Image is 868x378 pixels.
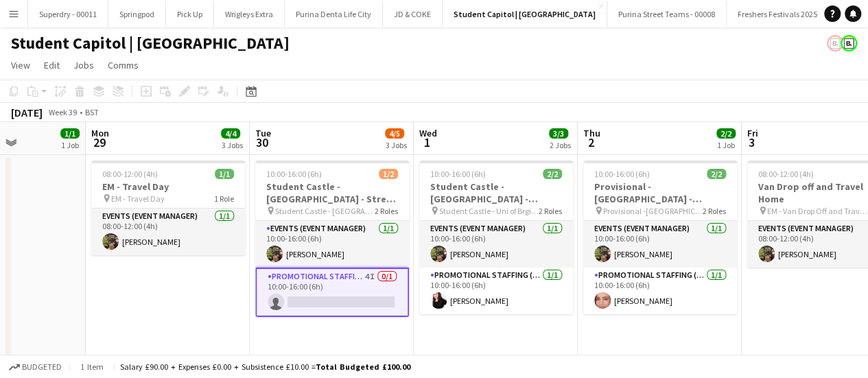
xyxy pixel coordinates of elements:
[745,134,758,150] span: 3
[255,221,409,268] app-card-role: Events (Event Manager)1/110:00-16:00 (6h)[PERSON_NAME]
[215,169,234,179] span: 1/1
[85,107,99,117] div: BST
[89,134,109,150] span: 29
[316,362,410,372] span: Total Budgeted £100.00
[222,140,243,150] div: 3 Jobs
[102,56,144,74] a: Comms
[419,180,573,205] h3: Student Castle - [GEOGRAPHIC_DATA] - Freshers Fair
[60,128,80,139] span: 1/1
[255,180,409,205] h3: Student Castle - [GEOGRAPHIC_DATA] - Street Team
[102,169,158,179] span: 08:00-12:00 (4h)
[583,180,737,205] h3: Provisional - [GEOGRAPHIC_DATA] - [GEOGRAPHIC_DATA]
[91,209,245,255] app-card-role: Events (Event Manager)1/108:00-12:00 (4h)[PERSON_NAME]
[91,161,245,255] app-job-card: 08:00-12:00 (4h)1/1EM - Travel Day EM - Travel Day1 RoleEvents (Event Manager)1/108:00-12:00 (4h)...
[255,127,271,139] span: Tue
[550,140,571,150] div: 2 Jobs
[549,128,568,139] span: 3/3
[419,221,573,268] app-card-role: Events (Event Manager)1/110:00-16:00 (6h)[PERSON_NAME]
[7,359,64,375] button: Budgeted
[22,362,62,372] span: Budgeted
[91,180,245,193] h3: EM - Travel Day
[255,268,409,317] app-card-role: Promotional Staffing (Brand Ambassadors)4I0/110:00-16:00 (6h)
[419,161,573,314] app-job-card: 10:00-16:00 (6h)2/2Student Castle - [GEOGRAPHIC_DATA] - Freshers Fair Student Castle - Uni of Brg...
[443,1,607,27] button: Student Capitol | [GEOGRAPHIC_DATA]
[11,33,290,54] h1: Student Capitol | [GEOGRAPHIC_DATA]
[108,59,139,71] span: Comms
[419,268,573,314] app-card-role: Promotional Staffing (Brand Ambassadors)1/110:00-16:00 (6h)[PERSON_NAME]
[758,169,814,179] span: 08:00-12:00 (4h)
[108,1,166,27] button: Springpod
[539,206,562,216] span: 2 Roles
[386,140,407,150] div: 3 Jobs
[221,128,240,139] span: 4/4
[75,362,108,372] span: 1 item
[111,193,165,204] span: EM - Travel Day
[383,1,443,27] button: JD & COKE
[607,1,727,27] button: Purina Street Teams - 00008
[603,206,703,216] span: Provisional -[GEOGRAPHIC_DATA] - [GEOGRAPHIC_DATA] - Refreshers
[583,221,737,268] app-card-role: Events (Event Manager)1/110:00-16:00 (6h)[PERSON_NAME]
[73,59,94,71] span: Jobs
[28,1,108,27] button: Superdry - 00011
[120,362,410,372] div: Salary £90.00 + Expenses £0.00 + Subsistence £10.00 =
[91,127,109,139] span: Mon
[707,169,726,179] span: 2/2
[583,268,737,314] app-card-role: Promotional Staffing (Brand Ambassadors)1/110:00-16:00 (6h)[PERSON_NAME]
[253,134,271,150] span: 30
[716,128,736,139] span: 2/2
[214,193,234,204] span: 1 Role
[419,127,437,139] span: Wed
[417,134,437,150] span: 1
[275,206,375,216] span: Student Castle - [GEOGRAPHIC_DATA] - Street Team
[703,206,726,216] span: 2 Roles
[61,140,79,150] div: 1 Job
[583,161,737,314] app-job-card: 10:00-16:00 (6h)2/2Provisional - [GEOGRAPHIC_DATA] - [GEOGRAPHIC_DATA] Provisional -[GEOGRAPHIC_D...
[255,161,409,317] app-job-card: 10:00-16:00 (6h)1/2Student Castle - [GEOGRAPHIC_DATA] - Street Team Student Castle - [GEOGRAPHIC_...
[38,56,65,74] a: Edit
[717,140,735,150] div: 1 Job
[747,127,758,139] span: Fri
[379,169,398,179] span: 1/2
[583,127,600,139] span: Thu
[543,169,562,179] span: 2/2
[430,169,486,179] span: 10:00-16:00 (6h)
[594,169,650,179] span: 10:00-16:00 (6h)
[45,107,80,117] span: Week 39
[385,128,404,139] span: 4/5
[68,56,99,74] a: Jobs
[5,56,36,74] a: View
[11,106,43,119] div: [DATE]
[266,169,322,179] span: 10:00-16:00 (6h)
[439,206,539,216] span: Student Castle - Uni of Brgi - Freshers Fair
[166,1,214,27] button: Pick Up
[44,59,60,71] span: Edit
[375,206,398,216] span: 2 Roles
[827,35,843,51] app-user-avatar: Bounce Activations Ltd
[581,134,600,150] span: 2
[214,1,285,27] button: Wrigleys Extra
[11,59,30,71] span: View
[727,1,829,27] button: Freshers Festivals 2025
[285,1,383,27] button: Purina Denta Life City
[841,35,857,51] app-user-avatar: Bounce Activations Ltd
